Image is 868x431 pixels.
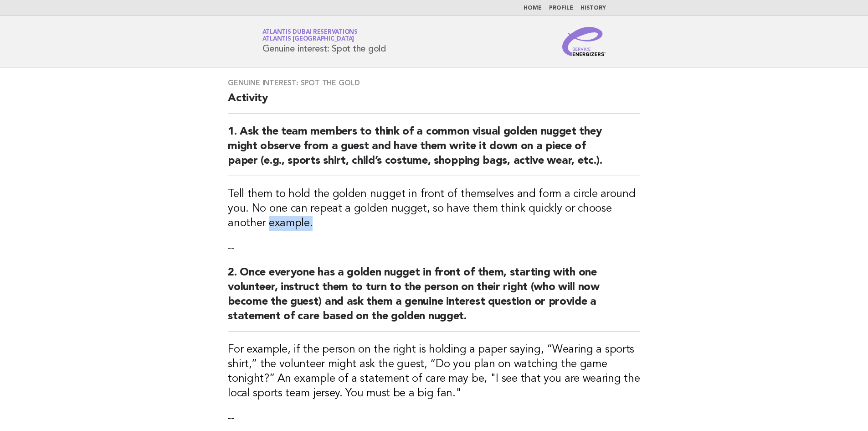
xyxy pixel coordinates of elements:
p: -- [228,242,640,254]
a: Atlantis Dubai ReservationsAtlantis [GEOGRAPHIC_DATA] [262,29,358,42]
h2: 2. Once everyone has a golden nugget in front of them, starting with one volunteer, instruct them... [228,265,640,332]
a: History [580,5,606,11]
h3: Genuine interest: Spot the gold [228,78,640,88]
a: Home [524,5,542,11]
h2: Activity [228,91,640,114]
h3: Tell them to hold the golden nugget in front of themselves and form a circle around you. No one c... [228,187,640,231]
p: -- [228,412,640,425]
h3: For example, if the person on the right is holding a paper saying, “Wearing a sports shirt,” the ... [228,343,640,401]
h2: 1. Ask the team members to think of a common visual golden nugget they might observe from a guest... [228,125,640,176]
a: Profile [549,5,573,11]
h1: Genuine interest: Spot the gold [262,30,386,53]
img: Service Energizers [562,27,606,56]
span: Atlantis [GEOGRAPHIC_DATA] [262,36,354,42]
